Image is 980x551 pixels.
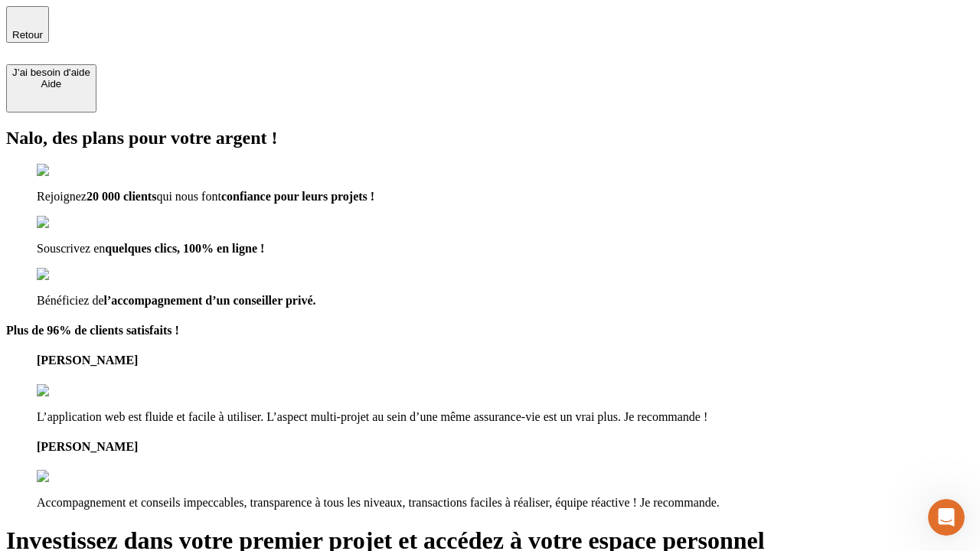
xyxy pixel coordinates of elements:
button: J’ai besoin d'aideAide [6,64,96,112]
div: Aide [12,78,90,90]
span: Retour [12,29,43,41]
span: 20 000 clients [87,190,157,203]
span: confiance pour leurs projets ! [221,190,374,203]
span: Bénéficiez de [37,294,104,307]
h2: Nalo, des plans pour votre argent ! [6,128,974,148]
span: qui nous font [156,190,220,203]
span: quelques clics, 100% en ligne ! [105,242,264,255]
img: checkmark [37,268,103,282]
button: Retour [6,6,49,43]
span: Souscrivez en [37,242,105,255]
img: reviews stars [37,470,113,484]
h4: Plus de 96% de clients satisfaits ! [6,324,974,337]
img: checkmark [37,216,103,230]
span: l’accompagnement d’un conseiller privé. [104,294,316,307]
div: J’ai besoin d'aide [12,67,90,78]
h4: [PERSON_NAME] [37,354,974,367]
h4: [PERSON_NAME] [37,440,974,454]
p: Accompagnement et conseils impeccables, transparence à tous les niveaux, transactions faciles à r... [37,496,974,510]
img: checkmark [37,164,103,178]
span: Rejoignez [37,190,87,203]
img: reviews stars [37,384,113,398]
iframe: Intercom live chat [928,499,965,536]
p: L’application web est fluide et facile à utiliser. L’aspect multi-projet au sein d’une même assur... [37,410,974,424]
